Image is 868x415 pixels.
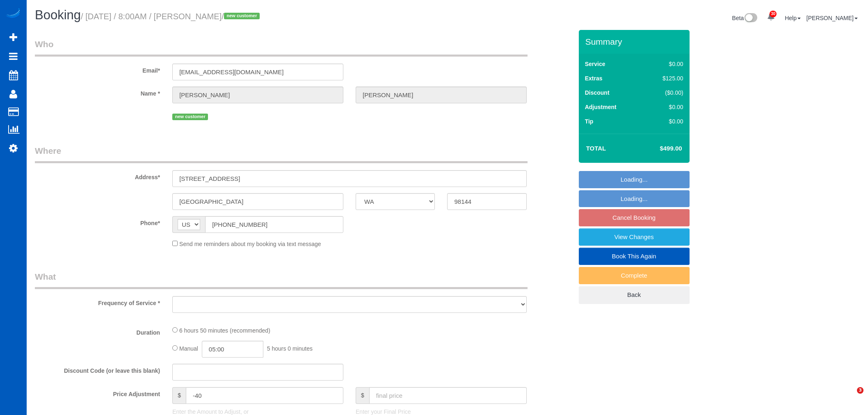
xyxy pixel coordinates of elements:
[5,8,21,20] img: Automaid Logo
[645,89,683,97] div: ($0.00)
[806,15,858,21] a: [PERSON_NAME]
[585,74,603,82] label: Extras
[224,13,260,19] span: new customer
[586,145,606,152] strong: Total
[179,345,198,352] span: Manual
[179,327,270,334] span: 6 hours 50 minutes (recommended)
[785,15,801,21] a: Help
[369,387,527,404] input: final price
[732,15,758,21] a: Beta
[585,103,617,111] label: Adjustment
[172,193,343,210] input: City*
[267,345,313,352] span: 5 hours 0 minutes
[29,64,166,75] label: Email*
[222,12,262,21] span: /
[645,103,683,111] div: $0.00
[172,114,208,120] span: new customer
[29,387,166,398] label: Price Adjustment
[172,64,343,80] input: Email*
[29,216,166,227] label: Phone*
[579,286,690,303] a: Back
[29,87,166,98] label: Name *
[35,271,528,289] legend: What
[35,145,528,163] legend: Where
[29,296,166,307] label: Frequency of Service *
[840,387,860,407] iframe: Intercom live chat
[857,387,863,394] span: 3
[635,145,682,152] h4: $499.00
[29,364,166,375] label: Discount Code (or leave this blank)
[585,60,605,68] label: Service
[585,89,610,97] label: Discount
[645,74,683,82] div: $125.00
[29,170,166,181] label: Address*
[356,87,527,103] input: Last Name*
[770,11,777,17] span: 30
[35,8,81,22] span: Booking
[645,117,683,125] div: $0.00
[172,387,186,404] span: $
[763,8,779,26] a: 30
[585,117,594,125] label: Tip
[172,87,343,103] input: First Name*
[35,38,528,57] legend: Who
[744,13,757,24] img: New interface
[205,216,343,233] input: Phone*
[579,228,690,246] a: View Changes
[356,387,369,404] span: $
[645,60,683,68] div: $0.00
[585,37,685,46] h3: Summary
[579,248,690,265] a: Book This Again
[179,241,321,247] span: Send me reminders about my booking via text message
[447,193,526,210] input: Zip Code*
[29,326,166,337] label: Duration
[81,12,262,21] small: / [DATE] / 8:00AM / [PERSON_NAME]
